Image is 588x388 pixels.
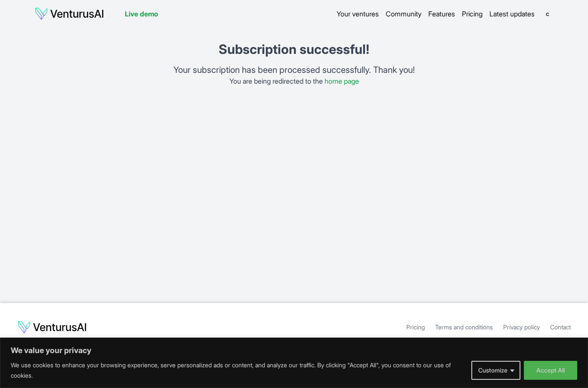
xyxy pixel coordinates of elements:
p: We use cookies to enhance your browsing experience, serve personalized ads or content, and analyz... [11,360,465,381]
button: Customize [471,361,520,380]
span: You are being redirected to the [229,77,359,85]
img: logo [17,320,87,334]
a: home page [325,77,359,85]
a: Privacy policy [503,323,540,331]
button: Accept All [524,361,577,380]
a: Latest updates [489,9,535,19]
button: c [542,8,554,20]
p: Your subscription has been processed successfully. Thank you! [173,64,415,76]
a: Community [386,9,421,19]
a: Pricing [462,9,483,19]
a: Pricing [406,323,425,331]
p: We value your privacy [11,345,577,356]
a: Live demo [125,9,158,19]
span: c [541,7,554,21]
a: Contact [550,323,571,331]
a: Your ventures [337,9,379,19]
a: Features [428,9,455,19]
a: Terms and conditions [435,323,493,331]
h1: Subscription successful! [173,41,415,57]
img: logo [34,7,104,21]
